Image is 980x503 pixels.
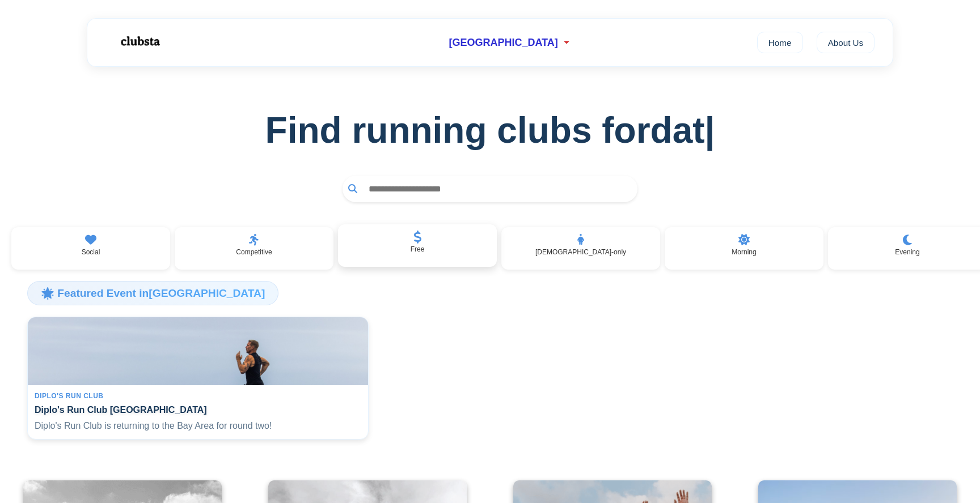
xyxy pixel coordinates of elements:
img: Diplo's Run Club San Francisco [28,317,368,385]
img: Logo [105,27,174,56]
div: Diplo's Run Club [35,392,361,400]
span: dat [650,109,715,151]
h3: 🌟 Featured Event in [GEOGRAPHIC_DATA] [27,281,278,305]
a: About Us [817,32,875,53]
p: Free [411,245,425,253]
p: Social [82,248,100,256]
a: Home [757,32,803,53]
span: [GEOGRAPHIC_DATA] [449,37,557,49]
p: Evening [895,248,919,256]
p: Competitive [236,248,272,256]
h4: Diplo's Run Club [GEOGRAPHIC_DATA] [35,404,361,415]
span: | [705,110,715,151]
p: Diplo's Run Club is returning to the Bay Area for round two! [35,420,361,432]
p: [DEMOGRAPHIC_DATA]-only [535,248,626,256]
h1: Find running clubs for [18,109,962,151]
p: Morning [732,248,756,256]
